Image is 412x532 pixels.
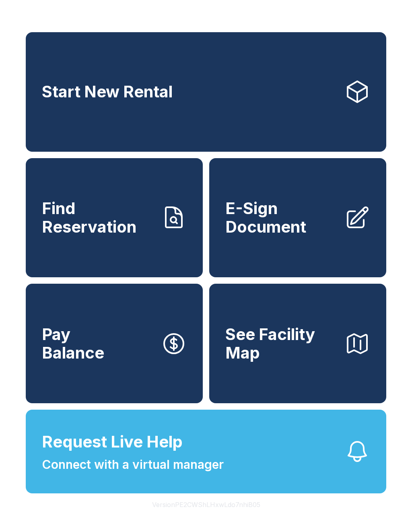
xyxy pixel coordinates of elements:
[26,158,203,278] a: Find Reservation
[209,284,386,403] button: See Facility Map
[26,284,203,403] a: PayBalance
[225,325,338,362] span: See Facility Map
[42,199,154,236] span: Find Reservation
[26,410,386,493] button: Request Live HelpConnect with a virtual manager
[209,158,386,278] a: E-Sign Document
[225,199,338,236] span: E-Sign Document
[26,32,386,152] a: Start New Rental
[42,82,173,101] span: Start New Rental
[42,325,104,362] span: Pay Balance
[42,430,183,454] span: Request Live Help
[42,456,224,474] span: Connect with a virtual manager
[146,493,267,516] button: VersionPE2CWShLHxwLdo7nhiB05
